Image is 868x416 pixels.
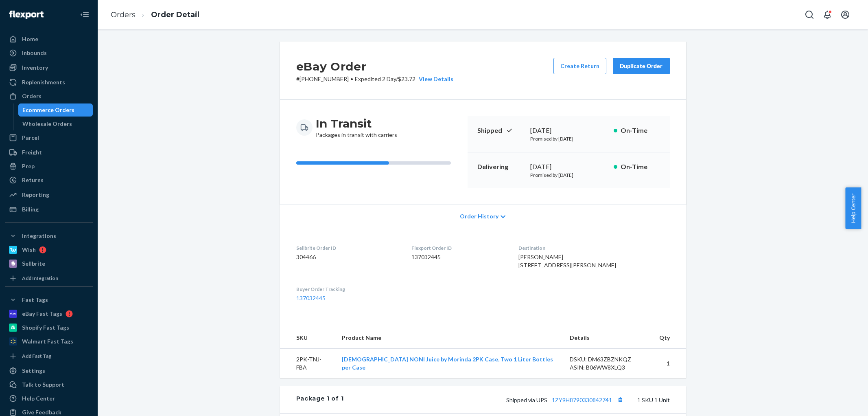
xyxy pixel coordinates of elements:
button: Fast Tags [5,293,93,306]
span: [PERSON_NAME] [STREET_ADDRESS][PERSON_NAME] [518,253,616,269]
div: Shopify Fast Tags [22,324,69,332]
div: Inbounds [22,49,47,57]
a: Shopify Fast Tags [5,321,93,334]
div: eBay Fast Tags [22,310,62,318]
div: Add Fast Tag [22,352,51,359]
dt: Flexport Order ID [411,244,505,251]
p: Shipped [477,126,524,135]
div: Orders [22,92,42,100]
div: Packages in transit with carriers [316,116,397,139]
div: Fast Tags [22,296,48,304]
p: On-Time [621,162,660,172]
div: Talk to Support [22,381,64,389]
a: Order Detail [151,10,199,19]
a: Parcel [5,131,93,144]
a: Sellbrite [5,257,93,270]
th: Details [563,327,653,349]
div: ASIN: B06WW8XLQ3 [570,363,646,372]
a: Add Fast Tag [5,351,93,361]
a: Prep [5,160,93,173]
a: 1ZY9H8790330842741 [552,396,612,403]
div: Wish [22,246,36,254]
div: Wholesale Orders [22,120,72,128]
a: Orders [5,90,93,103]
dt: Destination [518,244,670,251]
div: Walmart Fast Tags [22,337,73,346]
button: Close Navigation [77,7,93,23]
div: Package 1 of 1 [296,394,344,405]
dt: Buyer Order Tracking [296,286,399,293]
h2: eBay Order [296,58,453,75]
a: Freight [5,146,93,159]
a: Ecommerce Orders [18,103,93,117]
a: Walmart Fast Tags [5,335,93,348]
dt: Sellbrite Order ID [296,244,399,251]
div: Prep [22,162,35,170]
div: Freight [22,148,42,156]
button: Talk to Support [5,378,93,391]
button: Open Search Box [801,7,818,23]
div: Add Integration [22,275,58,282]
dd: 137032445 [411,253,505,261]
span: Shipped via UPS [506,396,626,403]
div: Help Center [22,394,55,403]
button: Create Return [553,58,606,74]
a: [DEMOGRAPHIC_DATA] NONI Juice by Morinda 2PK Case, Two 1 Liter Bottles per Case [342,356,553,371]
button: View Details [415,75,453,83]
div: Returns [22,176,44,184]
a: Inbounds [5,46,93,59]
a: Reporting [5,188,93,201]
a: Inventory [5,61,93,74]
div: Integrations [22,232,56,240]
button: Open notifications [819,7,835,23]
th: SKU [280,327,336,349]
a: Wish [5,243,93,256]
td: 1 [652,349,686,379]
ol: breadcrumbs [104,3,206,27]
div: Duplicate Order [620,62,663,70]
td: 2PK-TNJ-FBA [280,349,336,379]
a: Replenishments [5,76,93,89]
div: Replenishments [22,78,65,86]
a: Settings [5,364,93,377]
a: Billing [5,203,93,216]
a: Returns [5,174,93,187]
p: Promised by [DATE] [530,172,607,178]
img: Flexport logo [9,11,44,19]
div: Sellbrite [22,260,45,268]
div: Home [22,35,38,43]
div: Settings [22,367,45,375]
th: Qty [652,327,686,349]
button: Copy tracking number [615,394,626,405]
div: 1 SKU 1 Unit [343,394,669,405]
button: Open account menu [837,7,853,23]
a: Help Center [5,392,93,405]
div: [DATE] [530,162,607,172]
div: Reporting [22,191,49,199]
button: Help Center [845,187,861,229]
a: eBay Fast Tags [5,307,93,320]
div: [DATE] [530,126,607,135]
p: On-Time [621,126,660,135]
th: Product Name [335,327,563,349]
span: • [350,75,353,82]
span: Expedited 2 Day [355,75,396,82]
h3: In Transit [316,116,397,131]
div: Billing [22,205,39,214]
div: Inventory [22,64,48,72]
span: Order History [460,212,498,220]
button: Duplicate Order [613,58,670,74]
a: Home [5,33,93,46]
a: Add Integration [5,273,93,283]
p: Promised by [DATE] [530,135,607,142]
dd: 304466 [296,253,399,261]
div: Ecommerce Orders [22,106,74,114]
a: Orders [111,10,136,19]
a: Wholesale Orders [18,117,93,130]
p: Delivering [477,162,524,172]
div: Parcel [22,134,39,142]
button: Integrations [5,229,93,242]
iframe: Opens a widget where you can chat to one of our agents [816,392,860,412]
